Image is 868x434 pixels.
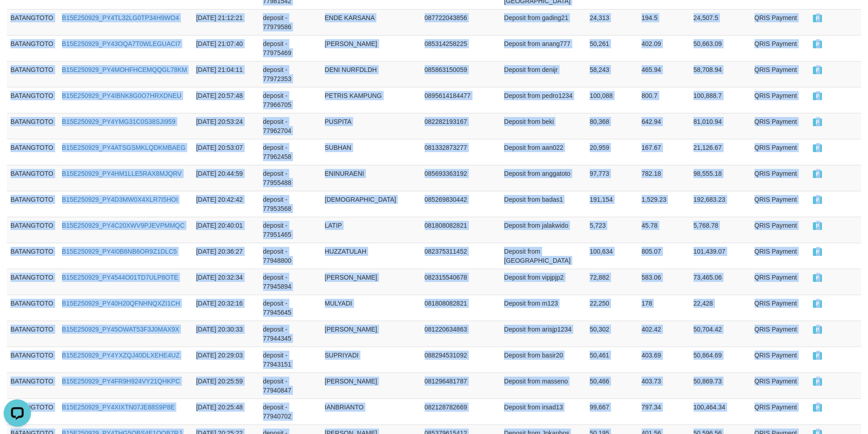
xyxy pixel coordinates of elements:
[500,165,586,191] td: Deposit from anggatoto
[690,295,751,321] td: 22,428
[7,87,58,113] td: BATANGTOTO
[421,321,476,347] td: 081220634863
[192,243,259,269] td: [DATE] 20:36:27
[690,243,751,269] td: 101,439.07
[500,269,586,295] td: Deposit from vipjpjp2
[259,113,321,139] td: deposit - 77962704
[586,373,638,398] td: 50,466
[813,144,822,152] span: PAID
[586,35,638,61] td: 50,261
[259,321,321,347] td: deposit - 77944345
[62,66,187,73] a: B15E250929_PY4MOHFHCEMQQGL78KM
[62,40,181,47] a: B15E250929_PY43OQA7T0WLEGUACI7
[7,217,58,243] td: BATANGTOTO
[813,222,822,230] span: PAID
[7,347,58,373] td: BATANGTOTO
[259,295,321,321] td: deposit - 77945645
[638,113,690,139] td: 642.94
[638,35,690,61] td: 402.09
[62,118,175,125] a: B15E250929_PY4YMG31C0S38SJI959
[638,61,690,87] td: 465.94
[500,321,586,347] td: Deposit from arisjp1234
[7,191,58,217] td: BATANGTOTO
[500,398,586,424] td: Deposit from irsad13
[259,373,321,398] td: deposit - 77940847
[421,243,476,269] td: 082375311452
[500,113,586,139] td: Deposit from beki
[586,87,638,113] td: 100,088
[638,398,690,424] td: 797.34
[321,243,421,269] td: HUZZATULAH
[500,139,586,165] td: Deposit from aan022
[62,196,178,203] a: B15E250929_PY4D3MW0X4XLR7I5HOI
[259,243,321,269] td: deposit - 77948800
[813,248,822,256] span: PAID
[500,373,586,398] td: Deposit from masseno
[192,373,259,398] td: [DATE] 20:25:59
[638,139,690,165] td: 167.67
[7,295,58,321] td: BATANGTOTO
[259,35,321,61] td: deposit - 77975469
[321,113,421,139] td: PUSPITA
[7,113,58,139] td: BATANGTOTO
[192,321,259,347] td: [DATE] 20:30:33
[813,170,822,178] span: PAID
[813,378,822,386] span: PAID
[7,269,58,295] td: BATANGTOTO
[4,4,31,31] button: Open LiveChat chat widget
[690,87,751,113] td: 100,888.7
[751,87,810,113] td: QRIS Payment
[751,165,810,191] td: QRIS Payment
[421,398,476,424] td: 082128782669
[638,347,690,373] td: 403.69
[813,15,822,22] span: PAID
[690,269,751,295] td: 73,465.06
[586,398,638,424] td: 99,667
[586,191,638,217] td: 191,154
[421,191,476,217] td: 085269830442
[259,398,321,424] td: deposit - 77940702
[421,373,476,398] td: 081296481787
[500,217,586,243] td: Deposit from jalakwido
[421,347,476,373] td: 088294531092
[690,61,751,87] td: 58,708.94
[586,321,638,347] td: 50,302
[192,61,259,87] td: [DATE] 21:04:11
[7,321,58,347] td: BATANGTOTO
[751,61,810,87] td: QRIS Payment
[751,217,810,243] td: QRIS Payment
[7,373,58,398] td: BATANGTOTO
[321,165,421,191] td: ENINURAENI
[62,248,177,255] a: B15E250929_PY4I0B6NB6OR9Z1DLC5
[751,347,810,373] td: QRIS Payment
[62,378,180,385] a: B15E250929_PY4FR9H924VY21QHKPC
[690,373,751,398] td: 50,869.73
[638,269,690,295] td: 583.06
[421,35,476,61] td: 085314258225
[259,269,321,295] td: deposit - 77945894
[638,321,690,347] td: 402.42
[586,217,638,243] td: 5,723
[751,269,810,295] td: QRIS Payment
[500,347,586,373] td: Deposit from basir20
[500,295,586,321] td: Deposit from m123
[321,217,421,243] td: LATIP
[421,9,476,35] td: 087722043856
[813,41,822,48] span: PAID
[7,243,58,269] td: BATANGTOTO
[751,9,810,35] td: QRIS Payment
[638,165,690,191] td: 782.18
[500,9,586,35] td: Deposit from gading21
[321,398,421,424] td: IANBRIANTO
[7,61,58,87] td: BATANGTOTO
[62,403,175,411] a: B15E250929_PY4XIXTN07JE88S9P8E
[586,347,638,373] td: 50,461
[62,274,178,281] a: B15E250929_PY4544O01TD7ULP8OTE
[500,191,586,217] td: Deposit from badas1
[813,274,822,282] span: PAID
[192,398,259,424] td: [DATE] 20:25:48
[321,373,421,398] td: [PERSON_NAME]
[192,113,259,139] td: [DATE] 20:53:24
[421,113,476,139] td: 082282193167
[192,139,259,165] td: [DATE] 20:53:07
